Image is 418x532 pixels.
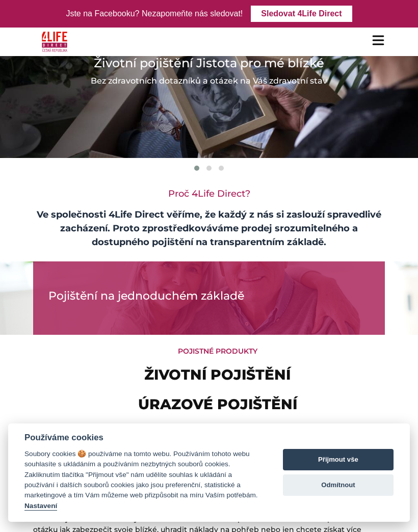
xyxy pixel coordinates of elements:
div: Používáme cookies [24,433,263,443]
a: Sledovat 4Life Direct [251,6,352,22]
button: Odmítnout [283,474,394,496]
button: Přijmout vše [283,449,394,470]
h2: Pojištění na jednoduchém základě [48,289,370,303]
button: Nastavení [24,502,57,511]
a: Životní pojištění [144,366,291,383]
h1: Životní pojištění Jistota pro mé blízké [8,56,410,71]
img: 4Life Direct Česká republika logo [42,30,67,54]
h3: Bez zdravotních dotazníků a otázek na Váš zdravotní stav [8,75,410,87]
div: Jste na Facebooku? Nezapomeňte nás sledovat! [66,7,243,21]
a: Úrazové pojištění [138,395,297,413]
h5: Pojistné produkty [24,347,410,356]
h2: Proč 4Life Direct? [33,189,385,200]
p: Ve společnosti 4Life Direct věříme, že každý z nás si zaslouží spravedlivé zacházení. Proto zpros... [33,208,385,249]
div: Soubory cookies 🍪 používáme na tomto webu. Používáním tohoto webu souhlasíte s ukládáním a použív... [24,449,263,511]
